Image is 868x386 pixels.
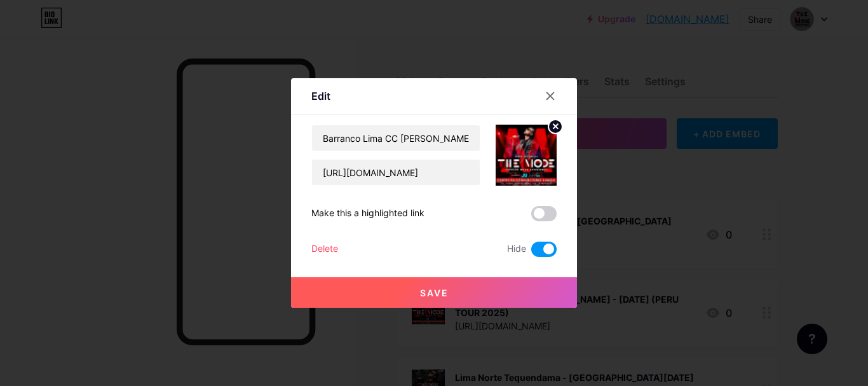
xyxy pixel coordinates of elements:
[420,287,449,298] span: Save
[496,125,557,186] img: link_thumbnail
[291,277,577,308] button: Save
[311,206,424,221] div: Make this a highlighted link
[311,242,338,257] div: Delete
[312,160,480,185] input: URL
[507,242,526,257] span: Hide
[312,125,480,151] input: Title
[311,88,330,104] div: Edit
